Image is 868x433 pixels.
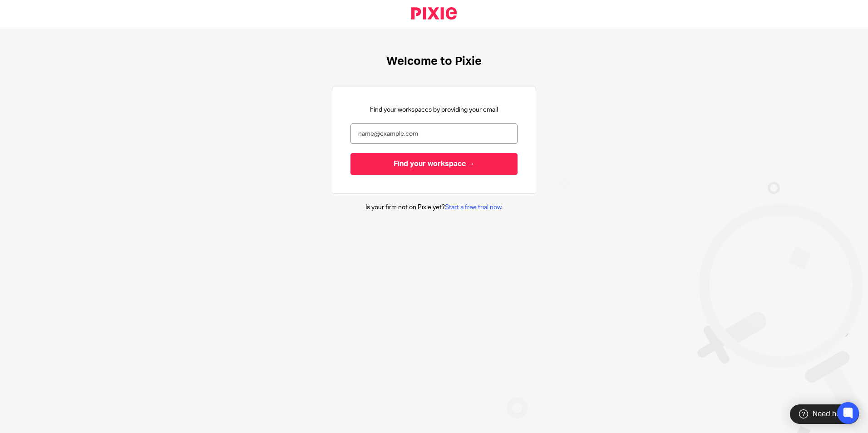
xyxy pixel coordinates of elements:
h1: Welcome to Pixie [386,54,482,69]
input: Find your workspace → [350,153,518,175]
input: name@example.com [350,123,518,144]
div: Need help? [790,404,859,424]
a: Start a free trial now [445,204,501,211]
p: Is your firm not on Pixie yet? . [365,203,503,212]
p: Find your workspaces by providing your email [370,105,498,114]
